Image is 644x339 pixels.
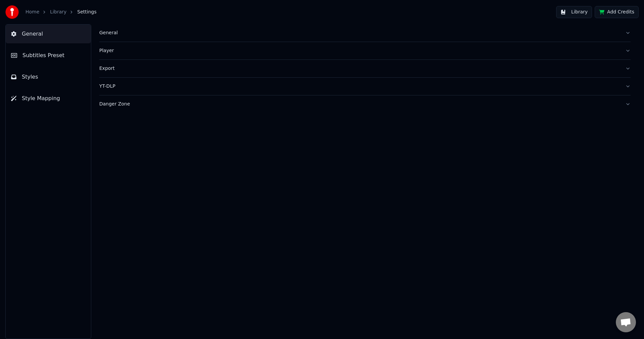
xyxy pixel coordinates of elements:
div: Danger Zone [99,101,620,108]
button: General [99,24,631,42]
button: General [6,25,91,43]
button: Add Credits [595,6,639,18]
button: Subtitles Preset [6,46,91,65]
button: YT-DLP [99,78,631,95]
div: General [99,30,620,36]
div: Player [99,47,620,54]
div: YT-DLP [99,83,620,90]
span: Subtitles Preset [22,51,64,59]
button: Danger Zone [99,95,631,113]
div: Open chat [616,312,636,332]
button: Library [556,6,592,18]
a: Home [25,9,39,15]
button: Styles [6,68,91,86]
a: Library [50,9,66,15]
span: General [22,30,43,38]
span: Settings [77,9,96,15]
button: Style Mapping [6,89,91,108]
span: Styles [22,73,38,81]
button: Export [99,60,631,77]
img: youka [5,5,19,19]
button: Player [99,42,631,59]
div: Export [99,65,620,72]
span: Style Mapping [22,94,60,102]
nav: breadcrumb [25,9,97,15]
